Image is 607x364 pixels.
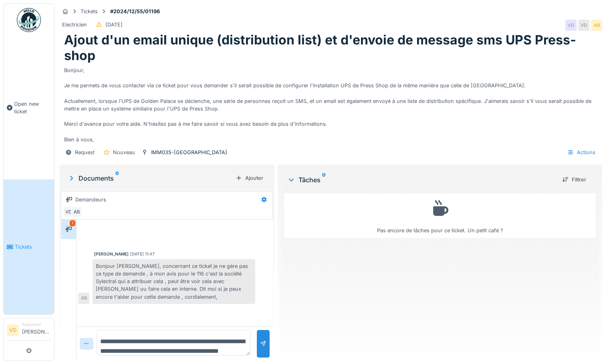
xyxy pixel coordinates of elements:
[78,293,89,304] div: AB
[578,20,589,31] div: VD
[93,259,255,304] div: Bonjour [PERSON_NAME], concernant ce ticket je ne gère pas ce type de demande , à mon avis pour l...
[15,243,51,251] span: Tickets
[22,322,51,328] div: Requester
[105,21,123,28] div: [DATE]
[559,174,589,185] div: Filtrer
[287,175,556,185] div: Tâches
[564,147,599,158] div: Actions
[289,197,591,234] div: Pas encore de tâches pour ce ticket. Un petit café ?
[232,173,266,183] div: Ajouter
[75,196,106,203] div: Demandeurs
[113,149,135,156] div: Nouveau
[17,8,41,32] img: Badge_color-CXgf-gQk.svg
[151,149,227,156] div: IMM035-[GEOGRAPHIC_DATA]
[14,100,51,115] span: Open new ticket
[62,21,87,28] div: Electricien
[7,322,51,341] a: VD Requester[PERSON_NAME]
[63,206,74,217] div: VD
[115,173,119,183] sup: 0
[94,251,129,257] div: [PERSON_NAME]
[75,149,95,156] div: Request
[4,36,54,179] a: Open new ticket
[130,251,155,257] div: [DATE] 11:47
[64,32,597,63] h1: Ajout d'un email unique (distribution list) et d'envoie de message sms UPS Press-shop
[64,63,597,143] div: Bonjour, Je me permets de vous contacter via ce ticket pour vous demander s'il serait possible de...
[81,8,98,15] div: Tickets
[71,206,82,217] div: AB
[7,324,19,336] li: VD
[22,322,51,339] li: [PERSON_NAME]
[67,173,232,183] div: Documents
[322,175,326,185] sup: 0
[70,220,75,226] div: 1
[565,20,577,31] div: VD
[591,20,602,31] div: AB
[107,8,163,15] strong: #2024/12/55/01196
[4,179,54,315] a: Tickets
